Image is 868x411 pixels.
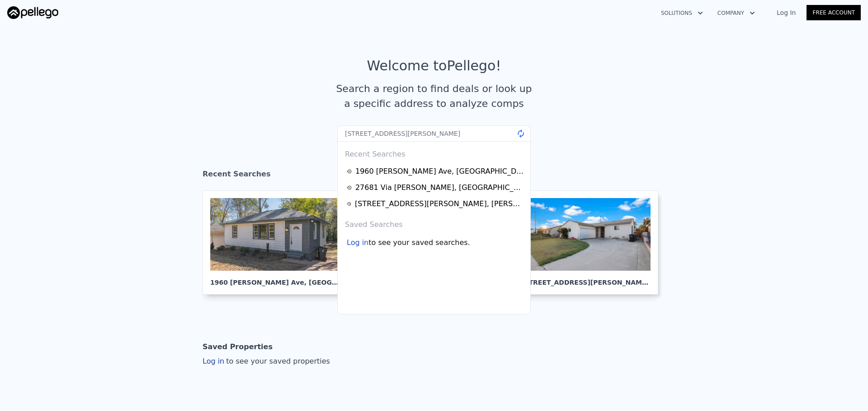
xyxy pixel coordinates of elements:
[807,5,861,20] a: Free Account
[710,5,762,21] button: Company
[203,162,665,190] div: Recent Searches
[514,190,665,295] a: [STREET_ADDRESS][PERSON_NAME], [PERSON_NAME]
[203,190,354,295] a: 1960 [PERSON_NAME] Ave, [GEOGRAPHIC_DATA]
[210,271,340,287] div: 1960 [PERSON_NAME] Ave , [GEOGRAPHIC_DATA]
[347,166,524,177] a: 1960 [PERSON_NAME] Ave, [GEOGRAPHIC_DATA],GA 30344
[368,237,470,248] span: to see your saved searches.
[341,142,527,163] div: Recent Searches
[654,5,710,21] button: Solutions
[7,6,58,19] img: Pellego
[347,182,524,193] a: 27681 Via [PERSON_NAME], [GEOGRAPHIC_DATA],CA 92692
[333,81,535,111] div: Search a region to find deals or look up a specific address to analyze comps
[367,58,501,74] div: Welcome to Pellego !
[766,8,807,17] a: Log In
[355,166,524,177] div: 1960 [PERSON_NAME] Ave , [GEOGRAPHIC_DATA] , GA 30344
[355,182,524,193] div: 27681 Via [PERSON_NAME] , [GEOGRAPHIC_DATA] , CA 92692
[355,199,524,209] div: [STREET_ADDRESS][PERSON_NAME] , [PERSON_NAME] , CA 90242
[341,212,527,234] div: Saved Searches
[224,357,330,365] span: to see your saved properties
[337,125,531,142] input: Search an address or region...
[521,271,651,287] div: [STREET_ADDRESS][PERSON_NAME] , [PERSON_NAME]
[203,338,273,356] div: Saved Properties
[347,237,368,248] div: Log in
[347,199,524,209] a: [STREET_ADDRESS][PERSON_NAME], [PERSON_NAME],CA 90242
[203,356,330,367] div: Log in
